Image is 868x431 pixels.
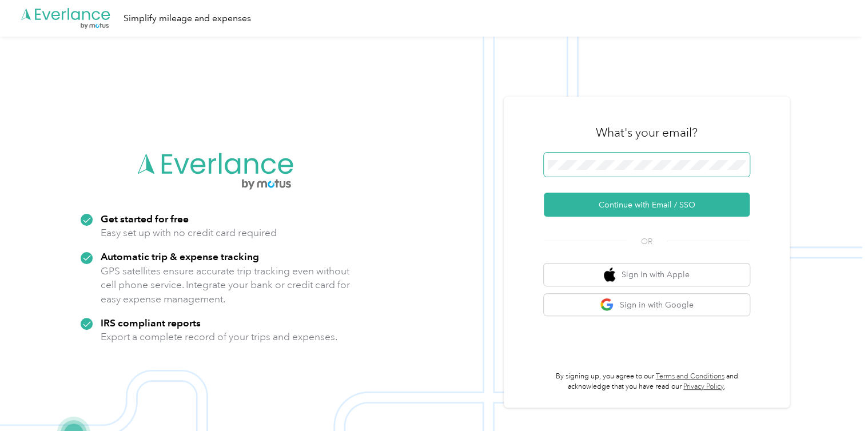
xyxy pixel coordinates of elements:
p: Easy set up with no credit card required [101,226,277,240]
h3: What's your email? [596,125,698,141]
p: Export a complete record of your trips and expenses. [101,330,337,344]
button: google logoSign in with Google [544,294,750,316]
a: Privacy Policy [683,382,724,391]
strong: IRS compliant reports [101,317,201,329]
a: Terms and Conditions [656,372,724,381]
img: apple logo [604,268,615,282]
strong: Get started for free [101,213,189,225]
button: Continue with Email / SSO [544,193,750,217]
button: apple logoSign in with Apple [544,264,750,286]
p: By signing up, you agree to our and acknowledge that you have read our . [544,372,750,392]
p: GPS satellites ensure accurate trip tracking even without cell phone service. Integrate your bank... [101,264,351,306]
div: Simplify mileage and expenses [124,11,251,26]
strong: Automatic trip & expense tracking [101,250,259,262]
span: OR [627,236,667,248]
img: google logo [600,298,614,312]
